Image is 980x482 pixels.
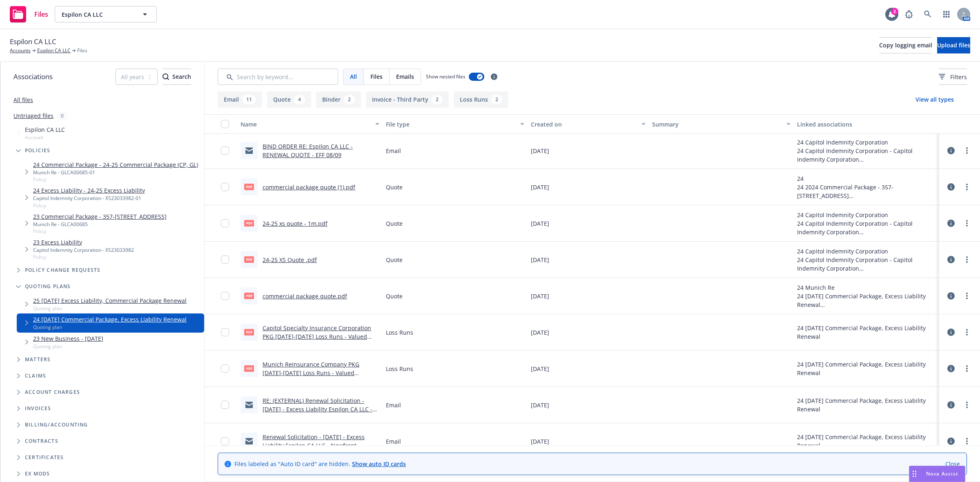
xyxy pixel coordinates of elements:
[237,114,383,134] button: Name
[25,148,51,153] span: Policies
[13,96,33,104] a: All files
[25,284,71,289] span: Quoting plans
[531,364,549,373] span: [DATE]
[221,183,229,191] input: Toggle Row Selected
[33,324,187,331] span: Quoting plan
[962,218,972,228] a: more
[649,114,794,134] button: Summary
[939,73,967,81] span: Filters
[25,125,65,134] span: Espilon CA LLC
[531,328,549,337] span: [DATE]
[218,69,338,85] input: Search by keyword...
[263,360,359,385] a: Munich Reinsurance Company PKG [DATE]-[DATE] Loss Runs - Valued [DATE].pdf
[962,146,972,155] a: more
[163,69,191,84] div: Search
[938,6,955,22] a: Switch app
[244,365,254,371] span: pdf
[879,37,932,53] button: Copy logging email
[221,437,229,445] input: Toggle Row Selected
[33,186,145,195] a: 24 Excess Liability - 24-25 Excess Liability
[0,124,204,417] div: Tree Example
[234,460,406,468] span: Files labeled as "Auto ID card" are hidden.
[221,292,229,300] input: Toggle Row Selected
[383,114,528,134] button: File type
[163,73,169,80] svg: Search
[241,120,370,129] div: Name
[25,357,51,362] span: Matters
[386,437,401,446] span: Email
[33,315,187,324] a: 24 [DATE] Commercial Package, Excess Liability Renewal
[33,334,103,343] a: 23 New Business - [DATE]
[962,364,972,373] a: more
[263,433,365,458] a: Renewal Solicitation - [DATE] - Excess Liability Espilon CA LLC - Newfront Insurance
[386,328,413,337] span: Loss Runs
[221,328,229,336] input: Toggle Row Selected
[263,183,355,191] a: commercial package quote (1).pdf
[939,69,967,85] button: Filters
[531,437,549,446] span: [DATE]
[244,256,254,262] span: pdf
[57,111,68,120] div: 0
[962,327,972,337] a: more
[797,120,936,129] div: Linked associations
[55,6,157,22] button: Espilon CA LLC
[33,160,198,169] a: 24 Commercial Package - 24-25 Commercial Package (CP, GL)
[294,95,305,104] div: 4
[962,291,972,301] a: more
[797,219,936,236] div: 24 Capitol Indemnity Corporation - Capitol Indemnity Corporation
[25,439,58,444] span: Contracts
[528,114,648,134] button: Created on
[797,247,936,255] div: 24 Capitol Indemnity Corporation
[797,360,936,377] div: 24 [DATE] Commercial Package, Excess Liability Renewal
[797,283,936,292] div: 24 Munich Re
[531,255,549,264] span: [DATE]
[962,182,972,192] a: more
[350,72,357,81] span: All
[396,72,414,81] span: Emails
[962,436,972,446] a: more
[33,305,187,312] span: Quoting plan
[652,120,782,129] div: Summary
[267,91,311,108] button: Quote
[33,247,134,253] div: Capitol Indemnity Corporation - XS23033982
[794,114,939,134] button: Linked associations
[263,220,327,227] a: 24-25 xs quote - 1m.pdf
[13,111,53,120] a: Untriaged files
[221,120,229,128] input: Select all
[244,293,254,299] span: pdf
[531,219,549,228] span: [DATE]
[366,91,449,108] button: Invoice - Third Party
[316,91,361,108] button: Binder
[33,195,145,202] div: Capitol Indemnity Corporation - XS23033982-01
[386,364,413,373] span: Loss Runs
[33,343,103,350] span: Quoting plan
[33,202,145,209] span: Policy
[37,47,71,54] a: Espilon CA LLC
[34,11,48,18] span: Files
[920,6,936,22] a: Search
[77,47,87,54] span: Files
[386,219,403,228] span: Quote
[531,292,549,300] span: [DATE]
[491,95,502,104] div: 2
[386,292,403,300] span: Quote
[797,174,936,183] div: 24
[531,147,549,155] span: [DATE]
[797,211,936,219] div: 24 Capitol Indemnity Corporation
[386,401,401,409] span: Email
[909,466,920,482] div: Drag to move
[10,36,56,47] span: Espilon CA LLC
[33,238,134,247] a: 23 Excess Liability
[902,91,967,108] button: View all types
[531,401,549,409] span: [DATE]
[25,455,64,460] span: Certificates
[25,406,51,411] span: Invoices
[242,95,256,104] div: 11
[454,91,508,108] button: Loss Runs
[797,292,936,309] div: 24 [DATE] Commercial Package, Excess Liability Renewal
[386,147,401,155] span: Email
[426,73,465,80] span: Show nested files
[386,183,403,191] span: Quote
[33,176,198,183] span: Policy
[163,69,191,85] button: SearchSearch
